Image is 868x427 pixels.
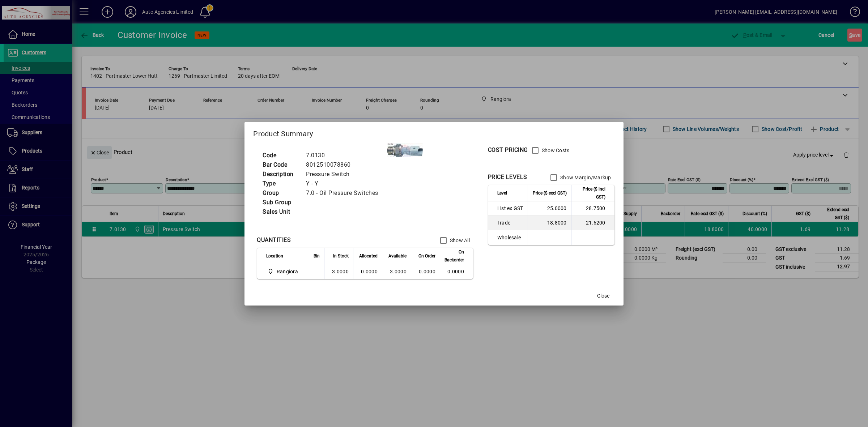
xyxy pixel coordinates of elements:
[533,189,567,197] span: Price ($ excl GST)
[359,252,378,260] span: Allocated
[571,201,614,216] td: 28.7500
[353,264,382,279] td: 0.0000
[497,234,523,241] span: Wholesale
[488,173,527,182] div: PRICE LEVELS
[259,188,302,198] td: Group
[528,216,571,230] td: 18.8000
[497,205,523,212] span: List ex GST
[302,188,387,198] td: 7.0 - Oil Pressure Switches
[333,252,349,260] span: In Stock
[387,143,423,157] img: contain
[497,219,523,226] span: Trade
[259,179,302,188] td: Type
[488,146,528,154] div: COST PRICING
[444,248,464,264] span: On Backorder
[302,170,387,179] td: Pressure Switch
[571,216,614,230] td: 21.6200
[559,174,611,181] label: Show Margin/Markup
[259,160,302,170] td: Bar Code
[259,170,302,179] td: Description
[388,252,407,260] span: Available
[440,264,473,279] td: 0.0000
[266,252,283,260] span: Location
[259,198,302,207] td: Sub Group
[259,207,302,217] td: Sales Unit
[302,151,387,160] td: 7.0130
[592,290,615,303] button: Close
[244,122,623,143] h2: Product Summary
[382,264,411,279] td: 3.0000
[419,269,435,274] span: 0.0000
[528,201,571,216] td: 25.0000
[324,264,353,279] td: 3.0000
[597,292,609,300] span: Close
[497,189,507,197] span: Level
[314,252,320,260] span: Bin
[302,179,387,188] td: Y - Y
[266,267,301,276] span: Rangiora
[257,236,291,244] div: QUANTITIES
[576,185,605,201] span: Price ($ incl GST)
[259,151,302,160] td: Code
[277,268,298,275] span: Rangiora
[448,237,470,244] label: Show All
[540,147,570,154] label: Show Costs
[418,252,435,260] span: On Order
[302,160,387,170] td: 8012510078860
